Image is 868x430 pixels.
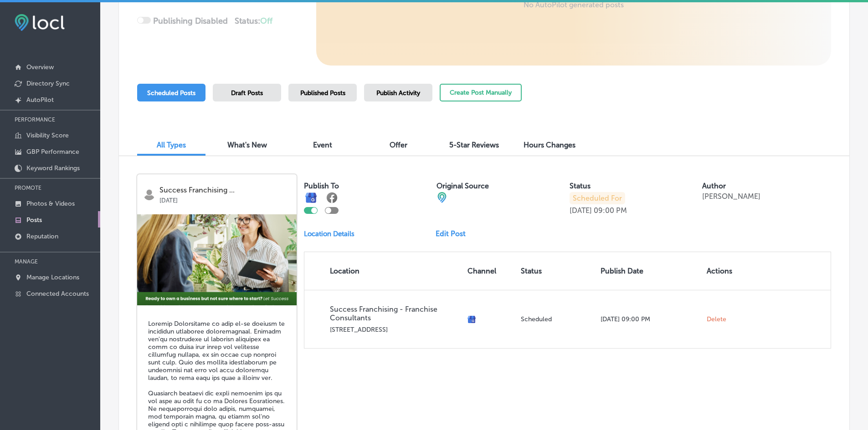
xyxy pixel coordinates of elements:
span: What's New [227,141,267,149]
span: Hours Changes [524,141,575,149]
th: Actions [703,252,745,290]
span: Scheduled Posts [147,89,195,97]
span: All Types [157,141,186,149]
span: Published Posts [300,89,345,97]
th: Status [517,252,597,290]
th: Channel [464,252,517,290]
p: Scheduled [521,315,593,323]
p: [DATE] 09:00 PM [601,315,699,323]
img: 38dc7d49-4649-4869-9772-332d4f9260312025-08-27_01-13-56.png [137,214,297,305]
label: Publish To [304,182,339,190]
p: Location Details [304,230,354,238]
img: cba84b02adce74ede1fb4a8549a95eca.png [437,192,447,203]
p: Directory Sync [26,80,70,87]
p: Manage Locations [26,273,79,281]
span: Publish Activity [376,89,420,97]
span: Offer [390,141,407,149]
p: Visibility Score [26,132,69,139]
p: [DATE] [159,194,290,204]
th: Location [304,252,464,290]
p: Posts [26,216,42,224]
button: Create Post Manually [440,84,522,101]
p: AutoPilot [26,96,54,104]
p: Connected Accounts [26,290,89,298]
p: Success Franchising ... [159,186,290,194]
p: Reputation [26,233,58,240]
span: Delete [707,315,726,324]
p: [DATE] [570,206,592,215]
p: [STREET_ADDRESS] [330,326,460,334]
label: Status [570,182,591,190]
span: 5-Star Reviews [449,141,499,149]
p: Overview [26,63,54,71]
label: Original Source [437,182,489,190]
img: logo [144,189,155,200]
th: Publish Date [597,252,703,290]
p: Keyword Rankings [26,164,80,172]
p: Scheduled For [570,192,625,204]
span: Draft Posts [231,89,263,97]
p: Photos & Videos [26,200,75,207]
span: Event [313,141,332,149]
p: [PERSON_NAME] [702,192,760,201]
p: GBP Performance [26,148,79,156]
label: Author [702,182,726,190]
a: Edit Post [436,229,473,238]
img: fda3e92497d09a02dc62c9cd864e3231.png [15,14,65,31]
p: Success Franchising - Franchise Consultants [330,305,460,322]
p: 09:00 PM [594,206,627,215]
